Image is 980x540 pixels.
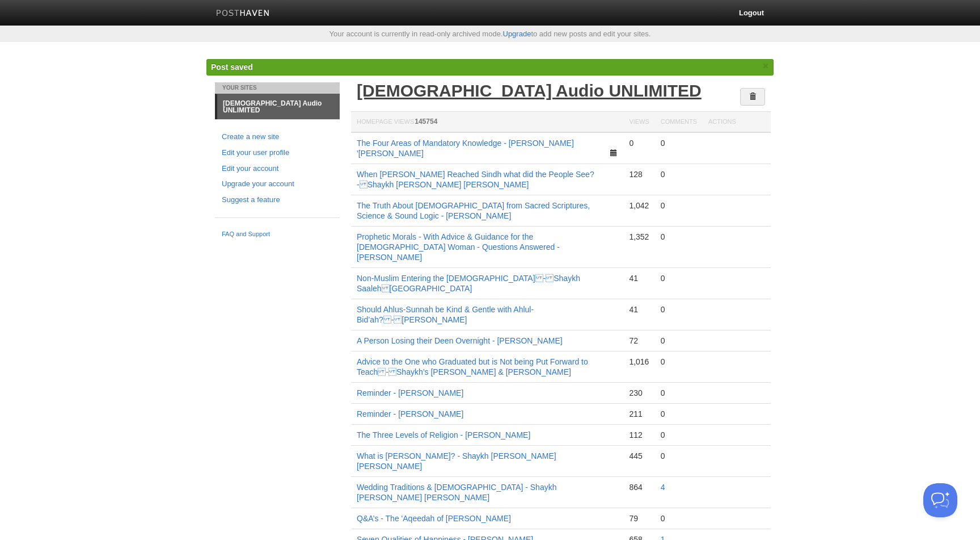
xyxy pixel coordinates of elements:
span: 145754 [415,118,437,125]
a: FAQ and Support [222,229,333,240]
div: 0 [661,169,697,179]
a: Non-Muslim Entering the [DEMOGRAPHIC_DATA] - Shaykh Saaleh [GEOGRAPHIC_DATA] [357,274,580,293]
th: Homepage Views [351,112,623,133]
iframe: Help Scout Beacon - Open [923,483,957,517]
a: When [PERSON_NAME] Reached Sindh what did the People See? - Shaykh [PERSON_NAME] [PERSON_NAME] [357,170,594,189]
a: Suggest a feature [222,194,333,206]
div: 1,016 [629,357,649,367]
li: Your Sites [215,82,340,94]
div: 230 [629,388,649,398]
div: 0 [661,200,697,211]
a: Q&A’s - The 'Aqeedah of [PERSON_NAME] [357,514,511,523]
div: 0 [661,357,697,367]
div: 128 [629,169,649,179]
a: Prophetic Morals - With Advice & Guidance for the [DEMOGRAPHIC_DATA] Woman - Questions Answered -... [357,232,560,262]
div: 79 [629,513,649,524]
div: Your account is currently in read-only archived mode. to add new posts and edit your sites. [206,30,774,37]
div: 0 [661,273,697,283]
a: Wedding Traditions & [DEMOGRAPHIC_DATA] - Shaykh [PERSON_NAME] [PERSON_NAME] [357,483,556,502]
a: [DEMOGRAPHIC_DATA] Audio UNLIMITED [357,81,702,100]
span: Post saved [211,62,253,72]
div: 41 [629,273,649,283]
div: 72 [629,336,649,346]
div: 864 [629,482,649,492]
a: 4 [661,483,665,492]
a: The Four Areas of Mandatory Knowledge - [PERSON_NAME] '[PERSON_NAME] [357,139,574,158]
a: Reminder - [PERSON_NAME] [357,388,463,397]
a: Advice to the One who Graduated but is Not being Put Forward to Teach - Shaykh’s [PERSON_NAME] & ... [357,357,588,376]
a: Create a new site [222,131,333,143]
div: 0 [661,513,697,524]
a: Reminder - [PERSON_NAME] [357,409,463,418]
div: 0 [661,138,697,148]
th: Actions [703,112,771,133]
a: [DEMOGRAPHIC_DATA] Audio UNLIMITED [217,94,340,119]
a: What is [PERSON_NAME]? - Shaykh [PERSON_NAME] [PERSON_NAME] [357,451,556,471]
div: 41 [629,304,649,315]
a: The Truth About [DEMOGRAPHIC_DATA] from Sacred Scriptures, Science & Sound Logic - [PERSON_NAME] [357,201,590,220]
div: 1,352 [629,232,649,242]
th: Comments [655,112,703,133]
div: 0 [629,138,649,148]
div: 112 [629,430,649,440]
img: Posthaven-bar [216,10,270,18]
div: 0 [661,388,697,398]
a: Edit your user profile [222,147,333,159]
a: Upgrade [503,30,531,38]
div: 0 [661,336,697,346]
a: The Three Levels of Religion - [PERSON_NAME] [357,430,530,439]
div: 445 [629,451,649,461]
a: × [761,59,771,73]
div: 0 [661,451,697,461]
div: 0 [661,232,697,242]
a: A Person Losing their Deen Overnight - [PERSON_NAME] [357,336,563,345]
div: 0 [661,304,697,315]
div: 211 [629,409,649,419]
div: 0 [661,409,697,419]
div: 1,042 [629,200,649,211]
th: Views [623,112,654,133]
div: 0 [661,430,697,440]
a: Should Ahlus-Sunnah be Kind & Gentle with Ahlul-Bid’ah? - [PERSON_NAME] [357,305,534,324]
a: Upgrade your account [222,178,333,190]
a: Edit your account [222,163,333,175]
